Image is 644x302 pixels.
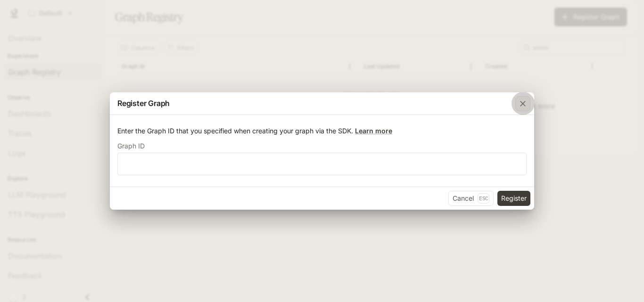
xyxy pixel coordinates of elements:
[478,193,489,204] p: Esc
[355,127,392,135] a: Learn more
[117,143,145,149] p: Graph ID
[117,126,527,136] p: Enter the Graph ID that you specified when creating your graph via the SDK.
[497,191,530,206] button: Register
[448,191,494,206] button: CancelEsc
[117,98,170,109] p: Register Graph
